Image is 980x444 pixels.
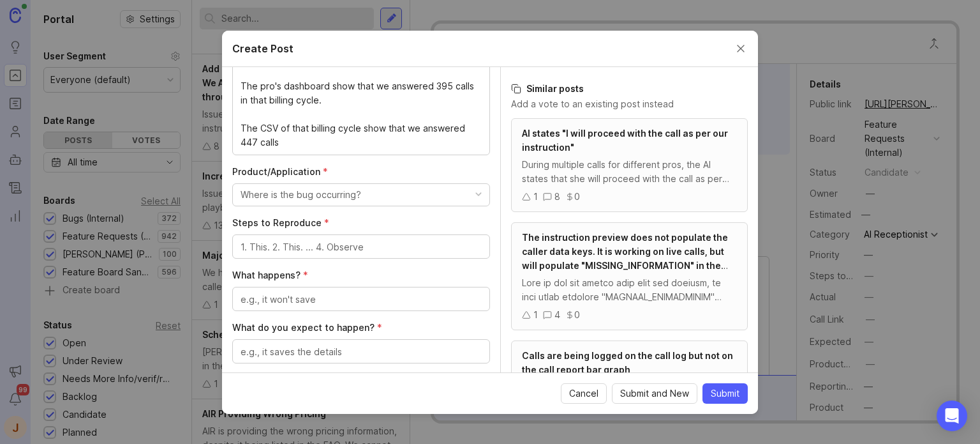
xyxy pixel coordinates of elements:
div: Where is the bug occurring? [241,188,361,202]
div: 8 [554,190,560,204]
div: During multiple calls for different pros, the AI states that she will proceed with the call as pe... [522,158,737,186]
span: The instruction preview does not populate the caller data keys. It is working on live calls, but ... [522,232,728,285]
button: Submit and New [612,383,697,404]
button: Submit [702,383,748,404]
span: Steps to Reproduce (required) [232,217,329,228]
span: Submit and New [620,387,689,400]
div: 1 [533,308,538,322]
span: AI states "I will proceed with the call as per our instruction" [522,128,728,153]
h3: Similar posts [511,82,748,95]
span: Submit [711,387,739,400]
a: Calls are being logged on the call log but not on the call report bar graph [511,341,748,434]
span: Product/Application (required) [232,166,328,177]
div: 0 [574,308,580,322]
span: What happens? (required) [232,270,308,280]
a: AI states "I will proceed with the call as per our instruction"During multiple calls for differen... [511,118,748,212]
p: Add a vote to an existing post instead [511,98,748,111]
div: Lore ip dol sit ametco adip elit sed doeiusm, te inci utlab etdolore "MAGNAAL_ENIMADMINIM" veniam... [522,276,737,304]
div: 4 [554,308,560,322]
span: Calls are being logged on the call log but not on the call report bar graph [522,350,733,375]
h2: Create Post [232,41,293,56]
textarea: Will post screenshots. But the call stats are very different in our tools during the same time pe... [241,9,482,149]
span: Cancel [569,387,598,400]
button: Cancel [561,383,607,404]
div: 0 [574,190,580,204]
div: 1 [533,190,538,204]
span: What do you expect to happen? (required) [232,322,382,333]
a: The instruction preview does not populate the caller data keys. It is working on live calls, but ... [511,222,748,330]
button: Close create post modal [734,42,748,56]
div: Open Intercom Messenger [937,401,967,431]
